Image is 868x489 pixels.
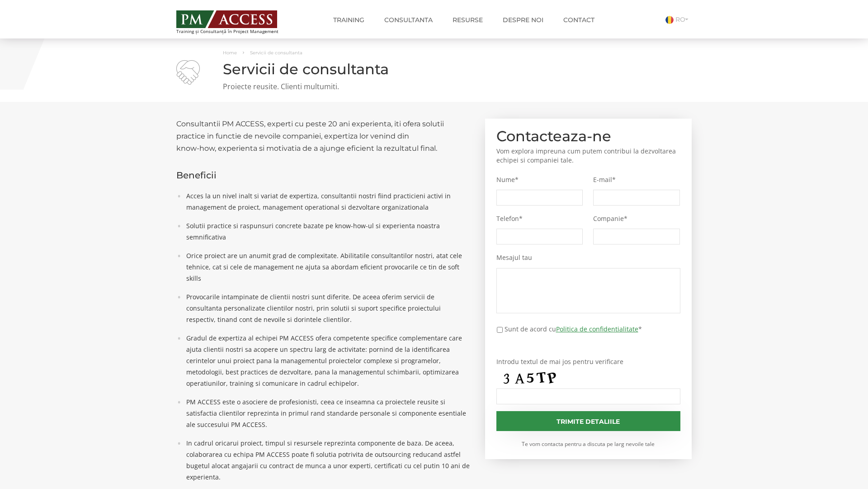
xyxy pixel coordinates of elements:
label: Sunt de acord cu * [505,324,642,334]
li: Orice proiect are un anumit grad de complexitate. Abilitatile consultantilor nostri, atat cele te... [182,250,472,284]
a: Home [223,50,237,56]
h1: Servicii de consultanta [176,61,692,77]
li: PM ACCESS este o asociere de profesionisti, ceea ce inseamna ca proiectele reusite si satisfactia... [182,396,472,430]
span: Training și Consultanță în Project Management [176,29,295,34]
a: Consultanta [377,11,439,29]
label: Mesajul tau [496,254,681,262]
li: In cadrul oricarui proiect, timpul si resursele reprezinta componente de baza. De aceea, colabora... [182,437,472,483]
li: Solutii practice si raspunsuri concrete bazate pe know-how-ul si experienta noastra semnificativa [182,220,472,243]
p: Proiecte reusite. Clienti multumiti. [176,81,692,92]
a: Despre noi [496,11,550,29]
label: Introdu textul de mai jos pentru verificare [496,358,681,366]
h2: Contacteaza-ne [496,130,681,142]
a: Contact [557,11,601,29]
img: Romana [665,16,674,24]
a: RO [665,15,692,24]
label: Companie [593,215,680,223]
a: Resurse [446,11,490,29]
li: Gradul de expertiza al echipei PM ACCESS ofera competente specifice complementare care ajuta clie... [182,332,472,389]
input: Trimite detaliile [496,411,681,431]
p: Vom explora impreuna cum putem contribui la dezvoltarea echipei si companiei tale. [496,147,681,165]
span: Servicii de consultanta [250,50,302,56]
label: E-mail [593,176,680,184]
label: Nume [496,176,583,184]
a: Training [326,11,371,29]
label: Telefon [496,215,583,223]
h2: Consultantii PM ACCESS, experti cu peste 20 ani experienta, iti ofera solutii practice in functie... [176,118,472,154]
li: Acces la un nivel inalt si variat de expertiza, consultantii nostri fiind practicieni activi in m... [182,190,472,213]
a: Training și Consultanță în Project Management [176,8,295,34]
small: Te vom contacta pentru a discuta pe larg nevoile tale [496,440,681,448]
img: PM ACCESS - Echipa traineri si consultanti certificati PMP: Narciss Popescu, Mihai Olaru, Monica ... [176,10,277,28]
li: Provocarile intampinate de clientii nostri sunt diferite. De aceea oferim servicii de consultanta... [182,291,472,325]
img: Servicii de consultanta [176,60,200,85]
h3: Beneficii [176,170,472,180]
a: Politica de confidentialitate [556,325,638,333]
